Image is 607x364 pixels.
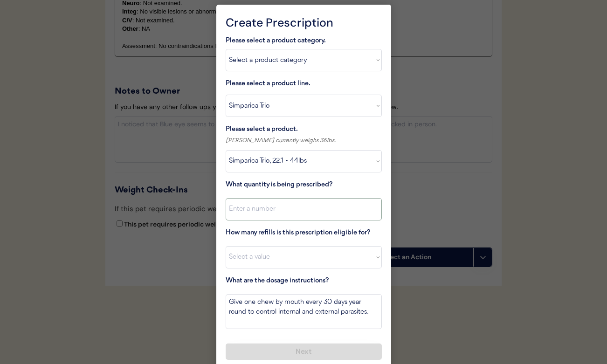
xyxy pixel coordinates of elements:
[226,136,382,145] div: [PERSON_NAME] currently weighs 36lbs.
[226,198,382,220] input: Enter a number
[226,227,382,239] div: How many refills is this prescription eligible for?
[226,275,382,287] div: What are the dosage instructions?
[226,35,382,47] div: Please select a product category.
[226,179,382,191] div: What quantity is being prescribed?
[226,343,382,360] button: Next
[226,124,382,136] div: Please select a product.
[226,14,382,32] div: Create Prescription
[226,78,319,90] div: Please select a product line.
